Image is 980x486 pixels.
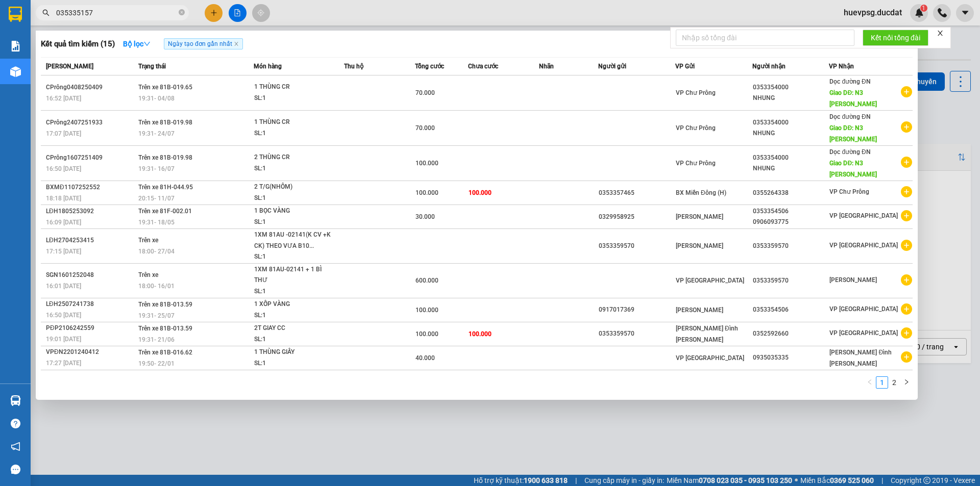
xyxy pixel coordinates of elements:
span: plus-circle [901,157,912,168]
div: 1 BỌC VÀNG [254,206,331,217]
span: 100.000 [415,189,438,196]
span: Giao DĐ: N3 [PERSON_NAME] [829,124,877,143]
div: 0917017369 [599,304,675,315]
input: Nhập số tổng đài [676,30,854,46]
div: LĐH2507241738 [46,299,135,310]
div: CPrông2407251933 [46,117,135,128]
span: 16:01 [DATE] [46,283,81,290]
span: 17:27 [DATE] [46,360,81,367]
span: VP [GEOGRAPHIC_DATA] [829,212,898,219]
span: plus-circle [901,240,912,251]
span: Giao DĐ: N3 [PERSON_NAME] [829,160,877,178]
span: plus-circle [901,210,912,221]
span: message [11,465,20,474]
div: 0353354000 [753,152,829,163]
span: VP Chư Prông [676,124,716,132]
span: close-circle [179,8,185,18]
span: Món hàng [254,63,282,70]
span: Trên xe 81B-019.65 [138,84,192,91]
span: Dọc đường ĐN [829,78,870,85]
span: VP Chư Prông [676,89,716,96]
span: Trên xe 81B-013.59 [138,301,192,308]
span: 19:31 - 25/07 [138,312,175,319]
strong: Bộ lọc [123,40,151,48]
div: PĐP2106242559 [46,323,135,334]
div: 2 T/G(NHÔM) [254,182,331,193]
span: 19:31 - 24/07 [138,130,175,137]
div: 2 THÙNG CR [254,152,331,163]
span: plus-circle [901,121,912,133]
span: 100.000 [415,160,438,167]
div: 2T GIAY CC [254,323,331,334]
span: Giao DĐ: N3 [PERSON_NAME] [829,89,877,108]
span: plus-circle [901,351,912,363]
div: 0353354506 [753,304,829,315]
div: 0353359570 [753,275,829,286]
div: SL: 1 [254,193,331,204]
div: 0353354000 [753,82,829,93]
span: search [42,9,50,16]
span: VP Chư Prông [676,160,716,167]
div: 1 THÙNG CR [254,117,331,128]
span: close-circle [179,9,185,15]
span: 30.000 [415,213,435,220]
div: NHUNG [753,128,829,139]
span: 100.000 [415,330,438,338]
span: Trạng thái [138,63,166,70]
div: NHUNG [753,93,829,104]
span: 16:09 [DATE] [46,219,81,226]
img: solution-icon [10,41,21,52]
img: warehouse-icon [10,395,21,406]
button: Kết nối tổng đài [863,30,928,46]
div: BXMĐ1107252552 [46,182,135,193]
span: VP [GEOGRAPHIC_DATA] [829,305,898,313]
span: question-circle [11,419,20,428]
span: Tổng cước [415,63,444,70]
span: 19:31 - 18/05 [138,219,175,226]
span: VP Nhận [829,63,854,70]
div: 0355264338 [753,188,829,198]
span: [PERSON_NAME] [46,63,93,70]
div: 1XM 81AU-02141 + 1 BÌ THƯ [254,264,331,286]
span: Dọc đường ĐN [829,148,870,156]
span: [PERSON_NAME] [676,213,723,220]
span: 16:50 [DATE] [46,312,81,319]
span: 18:00 - 27/04 [138,248,175,255]
span: plus-circle [901,186,912,197]
li: 1 [876,376,888,389]
div: SL: 1 [254,128,331,139]
div: SL: 1 [254,163,331,174]
span: right [903,379,910,385]
span: 70.000 [415,124,435,132]
div: 0353359570 [599,241,675,251]
span: 20:15 - 11/07 [138,195,175,202]
div: 0353359570 [599,328,675,339]
div: 0353357465 [599,188,675,198]
span: [PERSON_NAME] [676,306,723,314]
div: 1XM 81AU -02141(K CV +K CK) THEO VƯA B10... [254,229,331,251]
span: 70.000 [415,89,435,96]
span: Người nhận [752,63,786,70]
div: SL: 1 [254,217,331,228]
div: SL: 1 [254,286,331,297]
div: 1 THÙNG GIẤY [254,347,331,358]
div: SL: 1 [254,358,331,369]
input: Tìm tên, số ĐT hoặc mã đơn [56,7,177,18]
div: 1 XỐP VÀNG [254,299,331,310]
span: 19:50 - 22/01 [138,360,175,367]
div: 0353354506 [753,206,829,217]
div: SL: 1 [254,334,331,345]
span: plus-circle [901,274,912,286]
a: 1 [876,377,888,388]
span: 16:52 [DATE] [46,95,81,102]
span: Trên xe 81F-002.01 [138,208,192,215]
span: plus-circle [901,303,912,315]
span: plus-circle [901,327,912,339]
img: warehouse-icon [10,66,21,77]
span: VP [GEOGRAPHIC_DATA] [829,242,898,249]
span: Ngày tạo đơn gần nhất [164,38,243,49]
span: Thu hộ [344,63,363,70]
span: Trên xe 81B-016.62 [138,349,192,356]
span: VP Gửi [675,63,695,70]
span: 19:01 [DATE] [46,336,81,343]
